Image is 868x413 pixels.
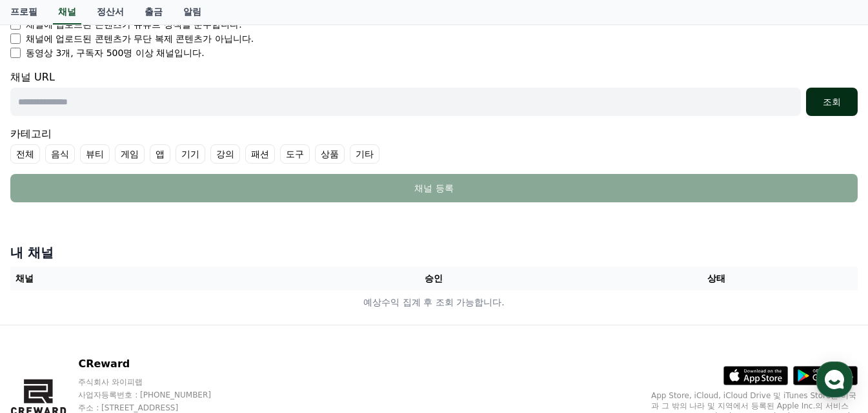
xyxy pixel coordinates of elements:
p: 사업자등록번호 : [PHONE_NUMBER] [78,390,236,400]
div: 카테고리 [10,126,858,164]
span: 대화 [118,326,134,336]
button: 조회 [806,88,858,116]
label: 기기 [176,144,205,164]
h4: 내 채널 [10,244,858,262]
span: 홈 [41,325,48,336]
p: 주소 : [STREET_ADDRESS] [78,403,236,413]
label: 전체 [10,144,40,164]
div: 조회 [811,95,853,108]
button: 채널 등록 [10,174,858,202]
td: 예상수익 집계 후 조회 가능합니다. [10,291,858,314]
th: 승인 [293,267,576,291]
p: 동영상 3개, 구독자 500명 이상 채널입니다. [26,46,205,59]
label: 기타 [350,144,379,164]
div: 채널 등록 [36,182,832,195]
a: 대화 [85,306,167,338]
th: 채널 [10,267,293,291]
label: 뷰티 [80,144,110,164]
label: 도구 [280,144,310,164]
a: 설정 [167,306,248,338]
p: 채널에 업로드된 콘텐츠가 무단 복제 콘텐츠가 아닙니다. [26,32,254,45]
th: 상태 [575,267,858,291]
label: 음식 [45,144,75,164]
div: 채널 URL [10,70,858,116]
label: 게임 [115,144,145,164]
a: 홈 [4,306,85,338]
label: 상품 [315,144,345,164]
label: 앱 [150,144,170,164]
label: 강의 [210,144,240,164]
p: CReward [78,356,236,372]
label: 패션 [245,144,275,164]
span: 설정 [199,325,215,336]
p: 주식회사 와이피랩 [78,377,236,387]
